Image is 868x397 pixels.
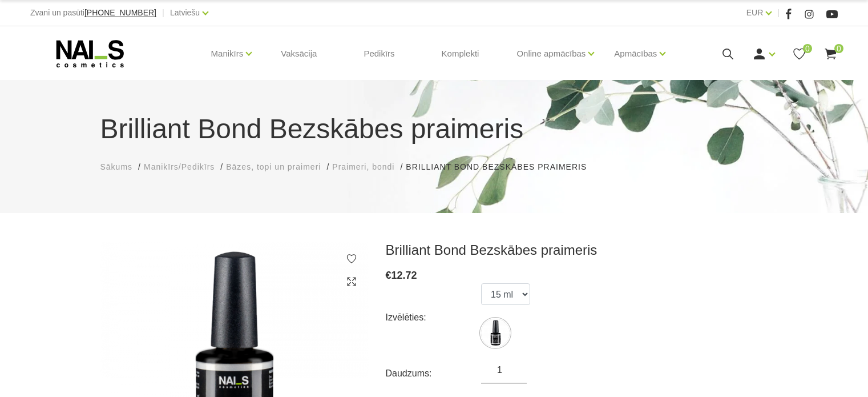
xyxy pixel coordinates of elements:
[823,47,838,61] a: 0
[354,26,403,81] a: Pedikīrs
[386,364,482,383] div: Daudzums:
[481,319,510,347] img: ...
[272,26,326,81] a: Vaksācija
[211,31,244,77] a: Manikīrs
[777,6,780,20] span: |
[386,308,482,327] div: Izvēlēties:
[746,6,764,19] a: EUR
[100,161,133,173] a: Sākums
[332,162,394,171] span: Praimeri, bondi
[100,109,768,150] h1: Brilliant Bond Bezskābes praimeris
[226,161,321,173] a: Bāzes, topi un praimeri
[386,270,391,281] span: €
[226,162,321,171] span: Bāzes, topi un praimeri
[144,162,215,171] span: Manikīrs/Pedikīrs
[170,6,200,19] a: Latviešu
[84,9,156,17] a: [PHONE_NUMBER]
[433,26,488,81] a: Komplekti
[100,162,133,171] span: Sākums
[516,31,586,77] a: Online apmācības
[792,47,806,61] a: 0
[834,44,843,53] span: 0
[803,44,812,53] span: 0
[162,6,164,20] span: |
[614,31,657,77] a: Apmācības
[332,161,394,173] a: Praimeri, bondi
[391,270,417,281] span: 12.72
[144,161,215,173] a: Manikīrs/Pedikīrs
[406,161,598,173] li: Brilliant Bond Bezskābes praimeris
[30,6,156,20] div: Zvani un pasūti
[386,242,768,259] h3: Brilliant Bond Bezskābes praimeris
